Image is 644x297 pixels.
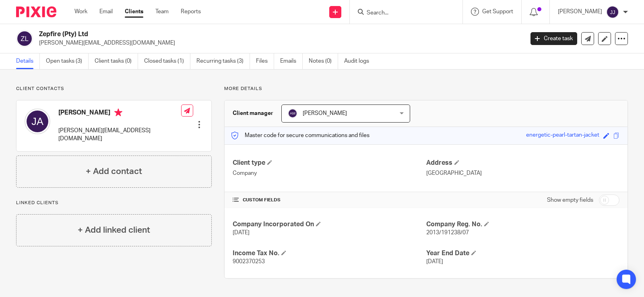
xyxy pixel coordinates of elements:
p: [PERSON_NAME] [558,8,602,16]
a: Open tasks (3) [46,53,89,69]
p: Company [233,169,426,177]
p: More details [224,86,628,92]
h4: Company Reg. No. [426,220,619,229]
span: [DATE] [233,230,250,236]
a: Audit logs [344,53,375,69]
h4: CUSTOM FIELDS [233,197,426,203]
a: Team [155,8,169,16]
input: Search [366,10,438,17]
p: Client contacts [16,86,212,92]
a: Client tasks (0) [95,53,138,69]
h4: Income Tax No. [233,249,426,258]
p: Master code for secure communications and files [231,131,369,139]
span: [PERSON_NAME] [303,111,347,116]
h4: [PERSON_NAME] [58,109,181,119]
a: Create task [530,32,577,45]
a: Clients [125,8,143,16]
h4: Company Incorporated On [233,220,426,229]
i: Primary [114,109,122,117]
h3: Client manager [233,109,273,117]
img: svg%3E [288,109,297,118]
a: Recurring tasks (3) [196,53,250,69]
img: svg%3E [25,109,50,134]
img: svg%3E [606,6,619,18]
a: Work [74,8,87,16]
h4: + Add linked client [78,224,150,236]
a: Emails [280,53,303,69]
img: Pixie [16,6,56,17]
span: [DATE] [426,259,443,264]
a: Files [256,53,274,69]
h4: Year End Date [426,249,619,258]
span: Get Support [482,9,513,14]
p: [GEOGRAPHIC_DATA] [426,169,619,177]
label: Show empty fields [547,196,593,204]
h4: Client type [233,159,426,167]
img: svg%3E [16,30,33,47]
a: Closed tasks (1) [144,53,190,69]
h4: Address [426,159,619,167]
a: Reports [181,8,201,16]
h2: Zepfire (Pty) Ltd [39,30,423,39]
h4: + Add contact [86,165,142,178]
span: 2013/191238/07 [426,230,469,236]
p: [PERSON_NAME][EMAIL_ADDRESS][DOMAIN_NAME] [39,39,518,47]
a: Email [99,8,113,16]
p: Linked clients [16,200,212,206]
a: Details [16,53,40,69]
span: 9002370253 [233,259,265,264]
a: Notes (0) [309,53,338,69]
div: energetic-pearl-tartan-jacket [526,131,599,140]
p: [PERSON_NAME][EMAIL_ADDRESS][DOMAIN_NAME] [58,127,181,143]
